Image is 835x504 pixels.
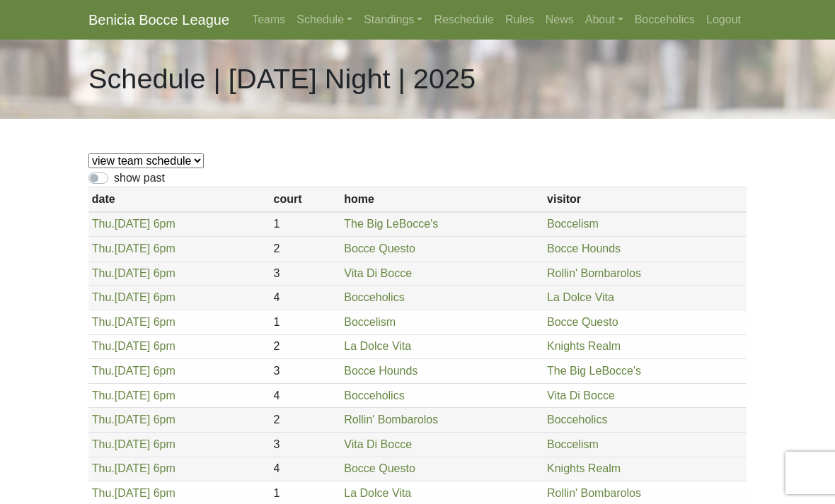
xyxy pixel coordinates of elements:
[270,383,341,408] td: 4
[344,242,415,254] a: Bocce Questo
[92,414,175,426] a: Thu.[DATE] 6pm
[92,267,175,279] a: Thu.[DATE] 6pm
[270,334,341,359] td: 2
[246,6,291,34] a: Teams
[92,438,175,450] a: Thu.[DATE] 6pm
[547,438,599,450] a: Boccelism
[270,286,341,310] td: 4
[270,457,341,481] td: 4
[92,365,115,377] span: Thu.
[92,414,115,426] span: Thu.
[547,291,614,303] a: La Dolce Vita
[629,6,701,34] a: Bocceholics
[344,340,411,352] a: La Dolce Vita
[270,187,341,212] th: court
[270,432,341,457] td: 3
[291,6,358,34] a: Schedule
[344,218,438,230] a: The Big LeBocce's
[270,408,341,433] td: 2
[92,291,115,303] span: Thu.
[92,365,175,377] a: Thu.[DATE] 6pm
[344,316,396,328] a: Boccelism
[344,291,404,303] a: Bocceholics
[344,267,412,279] a: Vita Di Bocce
[701,6,747,34] a: Logout
[92,487,115,499] span: Thu.
[92,462,115,474] span: Thu.
[344,438,412,450] a: Vita Di Bocce
[340,187,543,212] th: home
[547,242,621,254] a: Bocce Hounds
[92,487,175,499] a: Thu.[DATE] 6pm
[543,187,747,212] th: visitor
[270,212,341,237] td: 1
[92,316,115,328] span: Thu.
[580,6,629,34] a: About
[92,267,115,279] span: Thu.
[540,6,580,34] a: News
[270,310,341,334] td: 1
[92,340,175,352] a: Thu.[DATE] 6pm
[88,62,476,96] h1: Schedule | [DATE] Night | 2025
[92,389,115,402] span: Thu.
[547,365,641,377] a: The Big LeBocce's
[92,291,175,303] a: Thu.[DATE] 6pm
[547,218,599,230] a: Boccelism
[547,462,621,474] a: Knights Realm
[344,389,404,402] a: Bocceholics
[270,359,341,384] td: 3
[270,261,341,286] td: 3
[344,462,415,474] a: Bocce Questo
[547,340,621,352] a: Knights Realm
[92,316,175,328] a: Thu.[DATE] 6pm
[88,187,270,212] th: date
[428,6,500,34] a: Reschedule
[88,6,229,34] a: Benicia Bocce League
[344,365,417,377] a: Bocce Hounds
[92,242,115,254] span: Thu.
[92,218,115,230] span: Thu.
[547,414,607,426] a: Bocceholics
[547,487,641,499] a: Rollin' Bombarolos
[500,6,540,34] a: Rules
[114,170,165,187] label: show past
[270,237,341,262] td: 2
[92,242,175,254] a: Thu.[DATE] 6pm
[344,487,411,499] a: La Dolce Vita
[547,316,618,328] a: Bocce Questo
[344,414,438,426] a: Rollin' Bombarolos
[92,438,115,450] span: Thu.
[92,218,175,230] a: Thu.[DATE] 6pm
[547,267,641,279] a: Rollin' Bombarolos
[547,389,615,402] a: Vita Di Bocce
[92,389,175,402] a: Thu.[DATE] 6pm
[358,6,428,34] a: Standings
[92,340,115,352] span: Thu.
[92,462,175,474] a: Thu.[DATE] 6pm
